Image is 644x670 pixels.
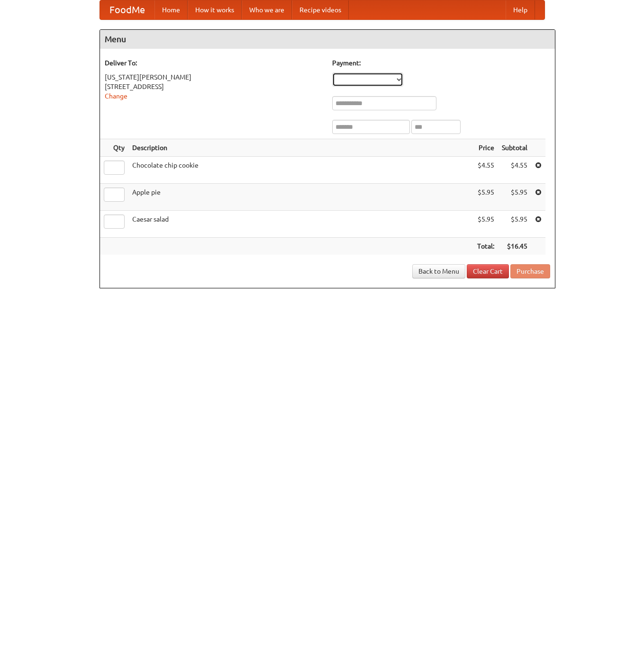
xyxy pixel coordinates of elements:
th: Price [473,139,498,157]
td: $5.95 [473,184,498,211]
div: [STREET_ADDRESS] [105,82,323,91]
a: FoodMe [100,0,154,19]
th: Total: [473,238,498,255]
td: Caesar salad [128,211,473,238]
a: Help [506,0,535,19]
div: [US_STATE][PERSON_NAME] [105,72,323,82]
h4: Menu [100,30,555,49]
td: $5.95 [473,211,498,238]
td: Chocolate chip cookie [128,157,473,184]
a: Back to Menu [412,264,465,278]
a: Recipe videos [292,0,349,19]
h5: Payment: [332,58,550,68]
button: Purchase [510,264,550,278]
th: Subtotal [498,139,531,157]
th: Description [128,139,473,157]
td: Apple pie [128,184,473,211]
td: $5.95 [498,211,531,238]
a: Who we are [242,0,292,19]
td: $5.95 [498,184,531,211]
td: $4.55 [473,157,498,184]
th: $16.45 [498,238,531,255]
h5: Deliver To: [105,58,323,68]
th: Qty [100,139,128,157]
a: Home [154,0,188,19]
a: How it works [188,0,242,19]
td: $4.55 [498,157,531,184]
a: Change [105,92,127,100]
a: Clear Cart [467,264,509,278]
